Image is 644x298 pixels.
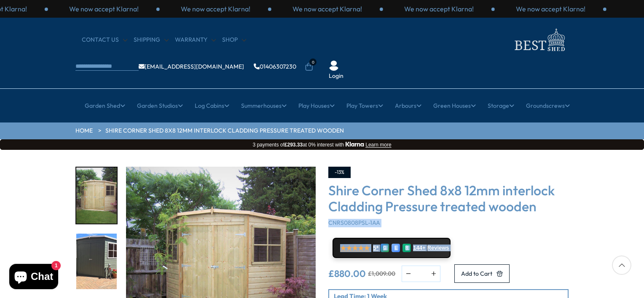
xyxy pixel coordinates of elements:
[309,59,317,66] span: 0
[137,95,183,116] a: Garden Studios
[85,95,125,116] a: Garden Shed
[292,4,362,13] p: We now accept Klarna!
[346,95,383,116] a: Play Towers
[328,219,380,226] span: CNRS0808PSL-1AA
[495,4,606,13] div: 3 / 3
[139,64,244,69] a: [EMAIL_ADDRESS][DOMAIN_NAME]
[404,4,474,13] p: We now accept Klarna!
[181,4,250,13] p: We now accept Klarna!
[454,264,510,283] button: Add to Cart
[328,167,351,178] div: -13%
[105,127,344,135] a: Shire Corner Shed 8x8 12mm interlock Cladding Pressure treated wooden
[381,244,389,252] div: G
[392,244,400,252] div: E
[75,233,118,290] div: 2 / 11
[48,4,160,13] div: 2 / 3
[76,234,117,290] img: 7x7_8x8PressureTreatedCornerShed_Painted_200x200.jpg
[134,36,169,44] a: Shipping
[395,95,421,116] a: Arbours
[75,127,93,135] a: HOME
[427,245,449,251] span: Reviews
[305,63,313,71] a: 0
[333,238,451,258] a: ★★★★★ 5* G E R 144+ Reviews
[383,4,495,13] div: 2 / 3
[368,271,395,277] del: £1,009.00
[329,72,343,80] a: Login
[160,4,271,13] div: 3 / 3
[76,168,117,223] img: 7x7_8x8PressureTreatedCornerShed_200x200.jpg
[175,36,216,44] a: Warranty
[241,95,287,116] a: Summerhouses
[516,4,585,13] p: We now accept Klarna!
[413,245,425,251] span: 144+
[75,167,118,224] div: 1 / 11
[271,4,383,13] div: 1 / 3
[328,269,366,278] ins: £880.00
[254,64,296,69] a: 01406307230
[526,95,570,116] a: Groundscrews
[328,182,569,215] h3: Shire Corner Shed 8x8 12mm interlock Cladding Pressure treated wooden
[195,95,229,116] a: Log Cabins
[82,36,127,44] a: CONTACT US
[69,4,139,13] p: We now accept Klarna!
[329,61,339,71] img: User Icon
[222,36,246,44] a: Shop
[7,264,61,291] inbox-online-store-chat: Shopify online store chat
[510,26,569,53] img: logo
[461,271,492,277] span: Add to Cart
[340,244,370,252] span: ★★★★★
[298,95,335,116] a: Play Houses
[402,244,411,252] div: R
[433,95,476,116] a: Green Houses
[488,95,514,116] a: Storage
